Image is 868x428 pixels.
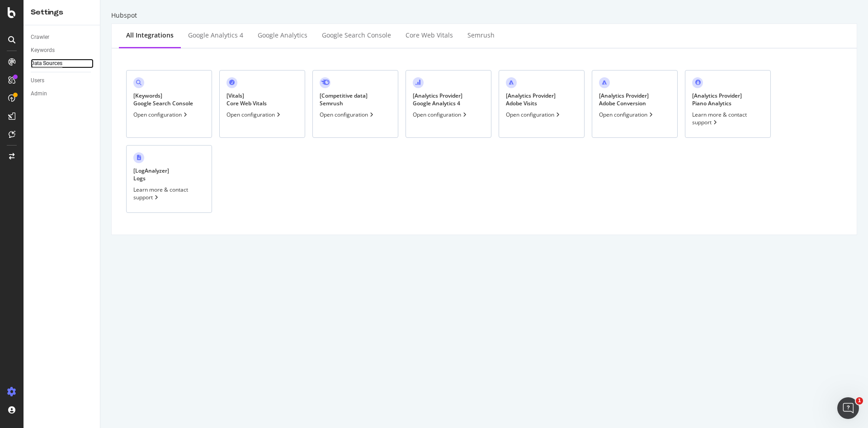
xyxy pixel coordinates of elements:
[322,31,391,40] div: Google Search Console
[31,76,44,85] div: Users
[31,46,55,55] div: Keywords
[692,92,742,107] div: [ Analytics Provider ] Piano Analytics
[31,89,47,99] div: Admin
[31,59,62,68] div: Data Sources
[467,31,495,40] div: Semrush
[406,31,453,40] div: Core Web Vitals
[226,111,282,118] div: Open configuration
[413,111,468,118] div: Open configuration
[133,186,205,201] div: Learn more & contact support
[692,111,764,126] div: Learn more & contact support
[506,111,561,118] div: Open configuration
[31,33,94,42] a: Crawler
[31,33,49,42] div: Crawler
[133,92,193,107] div: [ Keywords ] Google Search Console
[111,11,857,20] div: Hubspot
[258,31,307,40] div: Google Analytics
[133,167,169,182] div: [ LogAnalyzer ] Logs
[31,7,93,18] div: Settings
[31,89,94,99] a: Admin
[506,92,556,107] div: [ Analytics Provider ] Adobe Visits
[856,397,863,404] span: 1
[837,397,859,419] iframe: Intercom live chat
[133,111,189,118] div: Open configuration
[320,111,375,118] div: Open configuration
[320,92,368,107] div: [ Competitive data ] Semrush
[599,92,649,107] div: [ Analytics Provider ] Adobe Conversion
[31,76,94,85] a: Users
[226,92,267,107] div: [ Vitals ] Core Web Vitals
[126,31,174,40] div: All integrations
[413,92,462,107] div: [ Analytics Provider ] Google Analytics 4
[599,111,655,118] div: Open configuration
[31,59,94,68] a: Data Sources
[188,31,243,40] div: Google Analytics 4
[31,46,94,55] a: Keywords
